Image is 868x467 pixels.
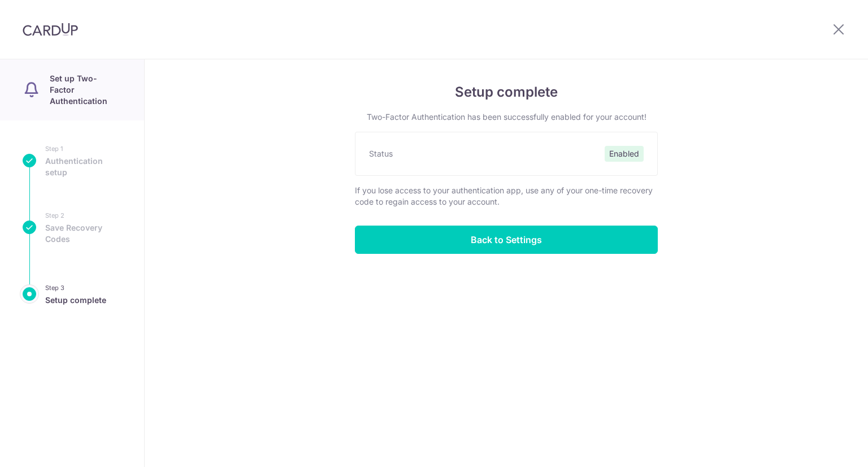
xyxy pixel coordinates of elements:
span: Setup complete [45,295,106,306]
span: Enabled [605,146,644,162]
h4: Setup complete [355,82,658,102]
p: Two-Factor Authentication has been successfully enabled for your account! [355,111,658,123]
input: Back to Settings [355,226,658,254]
p: Set up Two-Factor Authentication [50,73,121,107]
span: Save Recovery Codes [45,222,121,245]
span: Authentication setup [45,155,121,178]
small: Step 1 [45,143,121,154]
p: If you lose access to your authentication app, use any of your one-time recovery code to regain a... [355,185,658,207]
small: Step 2 [45,210,121,221]
small: Step 3 [45,282,106,293]
img: CardUp [23,23,78,36]
label: Status [369,148,393,159]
